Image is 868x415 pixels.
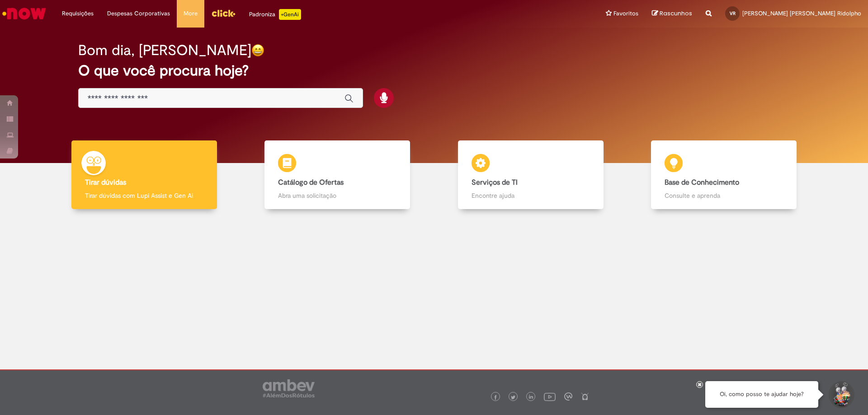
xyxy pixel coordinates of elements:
img: logo_footer_facebook.png [493,395,498,400]
img: logo_footer_ambev_rotulo_gray.png [263,379,315,397]
b: Tirar dúvidas [85,178,126,187]
b: Serviços de TI [472,178,518,187]
img: click_logo_yellow_360x200.png [211,6,236,20]
a: Tirar dúvidas Tirar dúvidas com Lupi Assist e Gen Ai [47,140,241,210]
div: Padroniza [249,9,301,20]
span: Rascunhos [660,9,692,18]
h2: Bom dia, [PERSON_NAME] [78,42,251,58]
div: Oi, como posso te ajudar hoje? [705,381,818,408]
p: Tirar dúvidas com Lupi Assist e Gen Ai [85,191,203,200]
span: Favoritos [613,9,638,18]
p: +GenAi [279,9,301,20]
span: VR [730,10,736,16]
img: logo_footer_youtube.png [544,391,556,402]
span: [PERSON_NAME] [PERSON_NAME] Ridolpho [742,9,861,17]
p: Consulte e aprenda [665,191,783,200]
a: Serviços de TI Encontre ajuda [434,140,627,210]
button: Iniciar Conversa de Suporte [827,381,854,408]
b: Base de Conhecimento [665,178,739,187]
img: happy-face.png [251,44,264,57]
h2: O que você procura hoje? [78,63,790,79]
img: logo_footer_workplace.png [564,392,572,401]
a: Rascunhos [652,9,692,18]
span: Despesas Corporativas [107,9,170,18]
p: Encontre ajuda [472,191,590,200]
img: ServiceNow [1,5,47,23]
img: logo_footer_linkedin.png [529,395,533,400]
img: logo_footer_twitter.png [511,395,515,400]
b: Catálogo de Ofertas [278,178,344,187]
span: Requisições [62,9,94,18]
span: More [184,9,198,18]
img: logo_footer_naosei.png [581,392,589,401]
p: Abra uma solicitação [278,191,396,200]
a: Catálogo de Ofertas Abra uma solicitação [241,140,434,210]
a: Base de Conhecimento Consulte e aprenda [627,140,821,210]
